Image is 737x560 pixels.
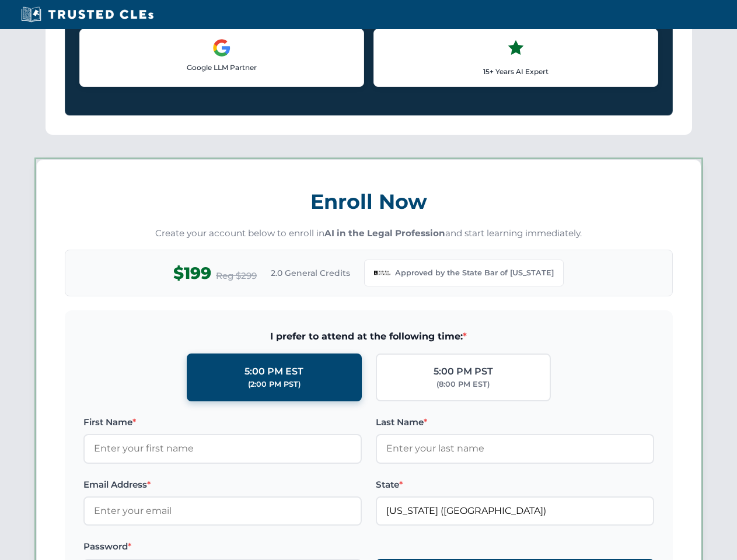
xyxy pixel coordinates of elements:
input: Enter your first name [83,434,362,463]
div: (2:00 PM PST) [248,379,301,390]
p: Google LLM Partner [89,62,354,73]
label: First Name [83,415,362,429]
span: Approved by the State Bar of [US_STATE] [395,267,554,279]
h3: Enroll Now [65,183,673,220]
div: 5:00 PM EST [244,364,303,379]
label: Last Name [376,415,654,429]
span: $199 [173,260,211,286]
label: Password [83,540,362,554]
span: I prefer to attend at the following time: [83,329,654,344]
div: (8:00 PM EST) [436,379,490,390]
input: Georgia (GA) [376,496,654,526]
div: 5:00 PM PST [434,364,493,379]
strong: AI in the Legal Profession [324,228,445,239]
img: Trusted CLEs [18,6,157,23]
p: Create your account below to enroll in and start learning immediately. [65,227,673,240]
p: 15+ Years AI Expert [383,66,648,77]
input: Enter your last name [376,434,654,463]
img: Google [212,38,231,57]
label: Email Address [83,478,362,492]
label: State [376,478,654,492]
input: Enter your email [83,496,362,526]
img: Georgia Bar [374,265,390,281]
span: 2.0 General Credits [271,267,350,279]
span: Reg $299 [216,269,257,283]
